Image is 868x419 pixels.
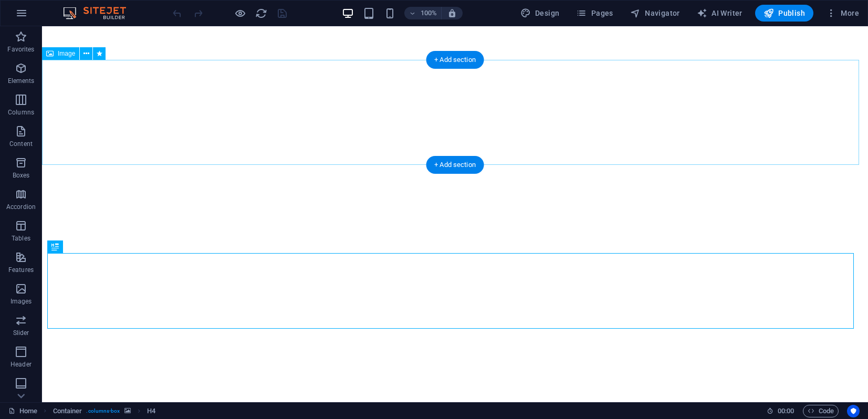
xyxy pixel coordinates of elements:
[785,407,787,415] span: :
[847,405,860,417] button: Usercentrics
[520,8,560,18] span: Design
[693,5,747,22] button: AI Writer
[626,5,684,22] button: Navigator
[826,8,859,18] span: More
[124,408,131,414] i: This element contains a background
[234,7,246,19] button: Click here to leave preview mode and continue editing
[58,50,75,57] span: Image
[53,405,155,417] nav: breadcrumb
[426,51,484,69] div: + Add section
[447,8,457,18] i: On resize automatically adjust zoom level to fit chosen device.
[808,405,834,417] span: Code
[8,405,37,417] a: Click to cancel selection. Double-click to open Pages
[516,5,564,22] div: Design (Ctrl+Alt+Y)
[8,108,34,117] p: Columns
[516,5,564,22] button: Design
[7,45,34,54] p: Favorites
[11,360,32,369] p: Header
[420,7,437,19] h6: 100%
[404,7,442,19] button: 100%
[8,266,34,274] p: Features
[630,8,680,18] span: Navigator
[755,5,813,22] button: Publish
[147,405,155,417] span: Click to select. Double-click to edit
[767,405,794,417] h6: Session time
[255,7,267,19] button: reload
[803,405,839,417] button: Code
[86,405,120,417] span: . columns-box
[778,405,794,417] span: 00 00
[822,5,863,22] button: More
[697,8,742,18] span: AI Writer
[9,140,33,148] p: Content
[53,405,82,417] span: Click to select. Double-click to edit
[426,156,484,174] div: + Add section
[12,234,30,243] p: Tables
[572,5,617,22] button: Pages
[60,7,139,19] img: Editor Logo
[576,8,613,18] span: Pages
[13,329,29,337] p: Slider
[13,171,30,180] p: Boxes
[11,297,32,306] p: Images
[255,7,267,19] i: Reload page
[764,8,805,18] span: Publish
[6,203,36,211] p: Accordion
[8,77,35,85] p: Elements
